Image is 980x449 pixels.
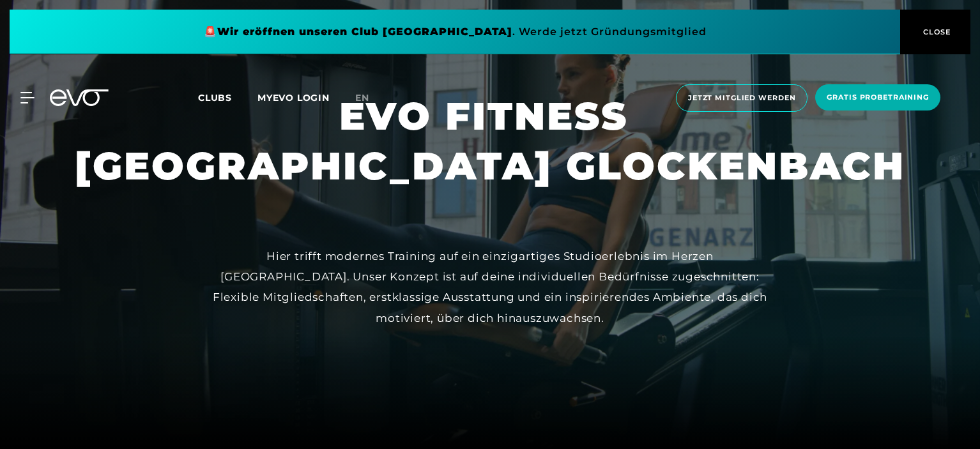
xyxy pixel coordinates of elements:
[257,92,330,103] a: MYEVO LOGIN
[827,92,929,103] span: Gratis Probetraining
[198,92,232,103] span: Clubs
[672,84,811,112] a: Jetzt Mitglied werden
[198,91,257,103] a: Clubs
[900,10,970,54] button: CLOSE
[355,92,369,103] span: en
[75,91,905,191] h1: EVO FITNESS [GEOGRAPHIC_DATA] GLOCKENBACH
[920,26,951,38] span: CLOSE
[355,91,385,105] a: en
[811,84,944,112] a: Gratis Probetraining
[203,246,777,328] div: Hier trifft modernes Training auf ein einzigartiges Studioerlebnis im Herzen [GEOGRAPHIC_DATA]. U...
[688,93,795,103] span: Jetzt Mitglied werden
